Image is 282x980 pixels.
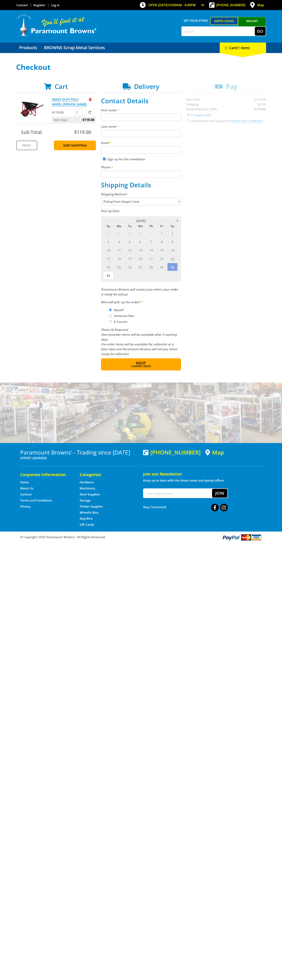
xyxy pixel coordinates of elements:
[20,97,44,121] img: HEAVY DUTY POLY WHEEL BARROW
[103,223,113,229] span: Su
[125,238,135,246] span: 5
[41,43,108,53] a: Go to the BROWNS Scrap Metal Services page
[74,129,91,135] span: $119.00
[146,263,156,271] span: 28
[143,449,201,456] div: [PHONE_NUMBER]
[114,238,124,246] span: 4
[20,492,32,496] a: Go to the Contact page
[135,254,146,263] span: 20
[167,223,178,229] span: Sa
[136,360,146,366] span: Next
[146,254,156,263] span: 21
[101,181,181,189] h2: Shipping Details
[16,63,266,71] h1: Checkout
[112,318,129,325] label: A Courier
[135,223,146,229] span: We
[89,97,92,101] a: Remove from cart
[80,472,131,477] h5: Categories
[20,449,139,456] h3: Paramount Browns' - Trading since [DATE]
[114,263,124,271] span: 25
[167,246,178,254] span: 16
[101,192,181,197] label: Shipping Method
[148,3,196,7] span: OPEN [DATE]
[109,309,112,311] input: Please select who will pick up the order.
[20,456,139,460] p: [STREET_ADDRESS]
[80,498,91,503] a: Go to the Storage page
[80,516,93,521] a: Go to the Skip Bins page
[182,27,255,36] input: Search
[167,263,178,271] span: 30
[181,17,210,24] span: Set your store
[101,300,181,304] label: Who will pick up the order?
[52,110,74,115] p: $119.00
[114,246,124,254] span: 11
[101,108,181,113] label: First name
[103,263,113,271] span: 24
[82,117,94,123] span: $119.00
[103,229,113,237] span: 27
[103,238,113,246] span: 3
[255,27,266,36] button: Go
[114,229,124,237] span: 28
[222,534,262,541] img: PayPal, Mastercard, Visa accepted
[101,209,181,213] label: Pick Up Date
[101,146,181,153] input: Please enter your email address.
[103,246,113,254] span: 10
[125,254,135,263] span: 19
[16,3,28,7] a: Go to the Contact page
[101,165,181,170] label: Phone
[167,229,178,237] span: 2
[110,365,172,368] span: Confirm order
[125,271,135,279] span: 2
[103,254,113,263] span: 17
[80,510,99,515] a: Go to the Wheelie Bins page
[205,449,224,456] a: View a map of Gepps Cross location
[125,223,135,229] span: Tu
[146,223,156,229] span: Th
[210,17,238,25] a: Gepps Cross
[114,271,124,279] span: 1
[135,263,146,271] span: 27
[167,238,178,246] span: 9
[80,492,100,496] a: Go to the Steel Supplies page
[143,478,262,483] p: Keep up to date with the latest news and special offers.
[134,82,159,91] span: Delivery
[16,14,97,36] img: Paramount Browns'
[125,246,135,254] span: 12
[238,17,266,32] a: Mount [PERSON_NAME]
[125,229,135,237] span: 29
[101,328,177,356] em: Photo ID Required. Non-preorder items will be available after 5 working days Pre-order items will...
[103,271,113,279] span: 31
[101,140,181,145] label: Email
[112,312,135,319] label: Someone Else
[167,254,178,263] span: 23
[52,97,87,106] a: HEAVY DUTY POLY WHEEL [PERSON_NAME]
[80,480,94,484] a: Go to the Hardware page
[80,486,95,490] a: Go to the Machinery page
[33,3,45,7] a: Go to the registration page
[212,489,227,498] button: Join
[109,314,112,317] input: Please select who will pick up the order.
[167,271,178,279] span: 6
[101,198,181,205] select: Please select a shipping method.
[157,263,167,271] span: 29
[136,219,146,223] span: [DATE]
[146,238,156,246] span: 7
[101,124,181,129] label: Last name
[135,246,146,254] span: 13
[20,472,72,477] h5: Corporate Information
[101,114,181,121] input: Please enter your first name.
[21,129,42,135] span: Sub Total
[146,246,156,254] span: 14
[220,43,266,53] div: Cart
[51,3,60,7] a: Log in
[144,489,212,498] input: Your email address
[54,141,96,150] a: Keep Shopping
[157,246,167,254] span: 15
[135,238,146,246] span: 6
[101,287,178,296] em: Paramount Browns will contact you when your order is ready for pickup
[146,229,156,237] span: 31
[157,223,167,229] span: Fr
[16,43,40,53] a: Go to the Products page
[114,223,124,229] span: Mo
